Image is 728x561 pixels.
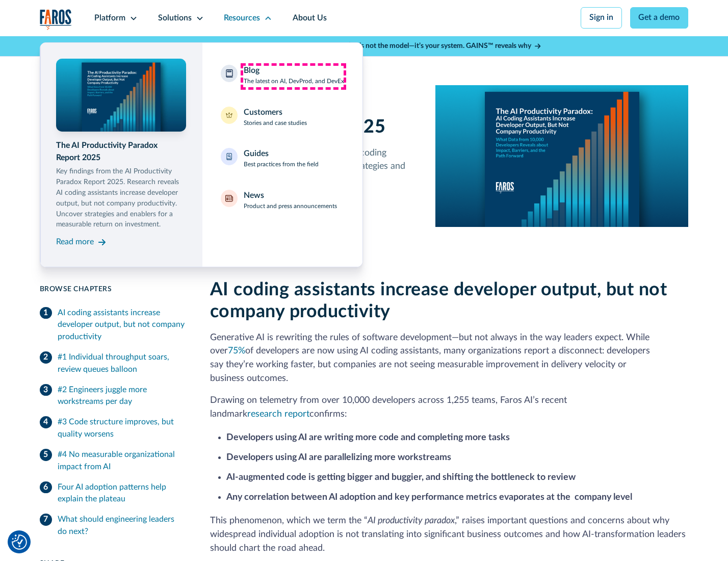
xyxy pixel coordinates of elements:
[630,7,689,29] a: Get a demo
[158,12,192,24] div: Solutions
[58,449,186,473] div: #4 No measurable organizational impact from AI
[244,190,264,202] div: News
[40,303,186,347] a: AI coding assistants increase developer output, but not company productivity
[40,9,72,30] img: Logo of the analytics and reporting company Faros.
[224,12,260,24] div: Resources
[226,453,451,462] strong: Developers using AI are parallelizing more workstreams
[56,140,186,164] div: The AI Productivity Paradox Report 2025
[58,351,186,376] div: #1 Individual throughput soars, review queues balloon
[581,7,622,29] a: Sign in
[210,514,689,555] p: This phenomenon, which we term the “ ,” raises important questions and concerns about why widespr...
[368,516,455,525] em: AI productivity paradox
[56,166,186,230] p: Key findings from the AI Productivity Paradox Report 2025. Research reveals AI coding assistants ...
[226,473,576,481] strong: AI-augmented code is getting bigger and buggier, and shifting the bottleneck to review
[40,9,72,30] a: home
[58,481,186,506] div: Four AI adoption patterns help explain the plateau
[215,100,351,134] a: CustomersStories and case studies
[210,331,689,386] p: Generative AI is rewriting the rules of software development—but not always in the way leaders ex...
[12,534,27,550] img: Revisit consent button
[247,410,309,418] a: research report
[58,384,186,409] div: #2 Engineers juggle more workstreams per day
[215,59,351,92] a: BlogThe latest on AI, DevProd, and DevEx
[40,347,186,380] a: #1 Individual throughput soars, review queues balloon
[215,184,351,217] a: NewsProduct and press announcements
[40,477,186,510] a: Four AI adoption patterns help explain the plateau
[58,514,186,538] div: What should engineering leaders do next?
[58,307,186,344] div: AI coding assistants increase developer output, but not company productivity
[215,142,351,175] a: GuidesBest practices from the field
[56,236,94,248] div: Read more
[40,284,186,295] div: Browse Chapters
[226,433,510,442] strong: Developers using AI are writing more code and completing more tasks
[56,59,186,250] a: The AI Productivity Paradox Report 2025Key findings from the AI Productivity Paradox Report 2025....
[228,346,245,355] a: 75%
[40,412,186,445] a: #3 Code structure improves, but quality worsens
[244,160,319,169] p: Best practices from the field
[244,107,282,119] div: Customers
[244,148,269,160] div: Guides
[94,12,125,24] div: Platform
[244,65,259,77] div: Blog
[58,416,186,441] div: #3 Code structure improves, but quality worsens
[40,36,689,267] nav: Resources
[12,534,27,550] button: Cookie Settings
[210,279,689,323] h2: AI coding assistants increase developer output, but not company productivity
[210,394,689,421] p: Drawing on telemetry from over 10,000 developers across 1,255 teams, Faros AI’s recent landmark c...
[40,380,186,413] a: #2 Engineers juggle more workstreams per day
[226,493,632,501] strong: Any correlation between AI adoption and key performance metrics evaporates at the company level
[244,202,337,211] p: Product and press announcements
[40,445,186,477] a: #4 No measurable organizational impact from AI
[244,119,307,128] p: Stories and case studies
[244,77,344,86] p: The latest on AI, DevProd, and DevEx
[40,509,186,542] a: What should engineering leaders do next?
